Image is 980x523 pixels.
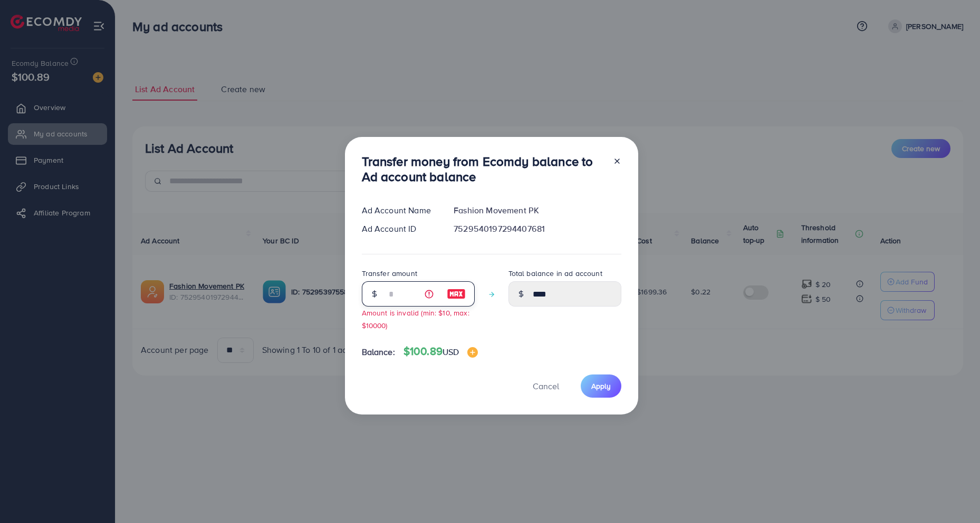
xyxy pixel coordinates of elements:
[362,154,604,184] h3: Transfer money from Ecomdy balance to Ad account balance
[353,204,446,216] div: Ad Account Name
[467,347,478,358] img: image
[353,223,446,235] div: Ad Account ID
[443,346,459,358] span: USD
[591,381,611,391] span: Apply
[447,288,466,300] img: image
[445,223,629,235] div: 7529540197294407681
[581,374,621,397] button: Apply
[533,380,559,392] span: Cancel
[362,346,395,358] span: Balance:
[362,308,469,330] small: Amount is invalid (min: $10, max: $10000)
[508,268,602,279] label: Total balance in ad account
[362,268,417,279] label: Transfer amount
[403,345,478,358] h4: $100.89
[445,204,629,216] div: Fashion Movement PK
[935,476,972,515] iframe: Chat
[520,374,572,397] button: Cancel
